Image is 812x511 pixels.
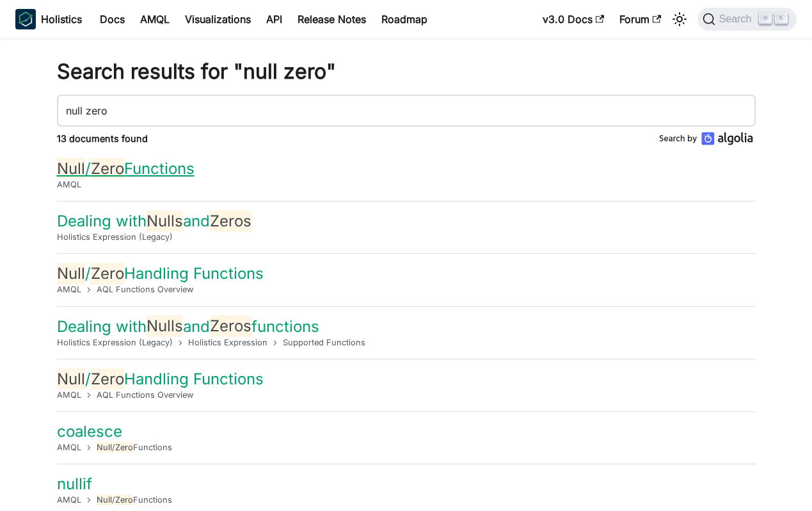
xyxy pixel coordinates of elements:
a: HolisticsHolistics [15,9,82,29]
span: Nulls [147,210,183,232]
button: Switch between dark and light mode (currently light mode) [669,9,690,29]
kbd: K [775,13,788,24]
li: / Functions [97,441,172,453]
span: Zero [91,368,124,389]
a: Roadmap [374,9,435,29]
a: Dealing withNullsandZerosfunctions​ [57,315,319,336]
li: AMQL [57,178,81,191]
button: Search (Command+K) [697,8,797,31]
a: API [259,9,290,29]
a: Null/ZeroHandling Functions [57,368,264,389]
span: Zeros [210,315,251,336]
kbd: ⌘ [759,13,772,24]
a: nullif​ [57,475,92,493]
span: Zeros [210,210,251,232]
li: AMQL [57,494,97,506]
nav: breadcrumbs [57,441,756,453]
li: AMQL [57,441,97,453]
li: / Functions [97,494,172,506]
span: Zero [91,158,124,179]
li: AQL Functions Overview [97,389,193,401]
nav: breadcrumbs [57,231,756,243]
b: Holistics [41,12,82,27]
li: AMQL [57,283,97,295]
li: AQL Functions Overview [97,283,193,295]
a: Null/ZeroHandling Functions​ [57,263,264,284]
a: Dealing withNullsandZeros [57,210,251,232]
nav: breadcrumbs [57,494,756,506]
li: Holistics Expression (Legacy) [57,336,188,349]
h1: Search results for "null zero" [57,59,756,84]
nav: breadcrumbs [57,336,756,349]
span: Null [57,368,85,389]
a: Release Notes [290,9,374,29]
li: Holistics Expression (Legacy) [57,231,173,243]
a: coalesce​ [57,422,122,441]
span: Null [57,263,85,284]
span: Null [97,442,112,453]
nav: breadcrumbs [57,283,756,295]
input: Search [57,95,756,127]
nav: breadcrumbs [57,178,756,191]
li: Supported Functions​ [283,336,365,349]
div: 13 documents found [42,132,528,149]
a: AMQL [132,9,177,29]
img: Holistics [15,9,36,29]
a: Docs [92,9,132,29]
span: Search [715,13,760,25]
span: Zero [115,442,133,453]
nav: breadcrumbs [57,389,756,401]
li: AMQL [57,389,97,401]
li: Holistics Expression [188,336,283,349]
a: Search by Algolia [659,135,755,148]
a: Null/ZeroFunctions [57,158,195,179]
span: Null [57,158,85,179]
span: Null [97,494,112,505]
span: Nulls [147,315,183,336]
span: Zero [91,263,124,284]
a: Forum [612,9,669,29]
span: Zero [115,494,133,505]
a: v3.0 Docs [535,9,612,29]
a: Visualizations [177,9,259,29]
